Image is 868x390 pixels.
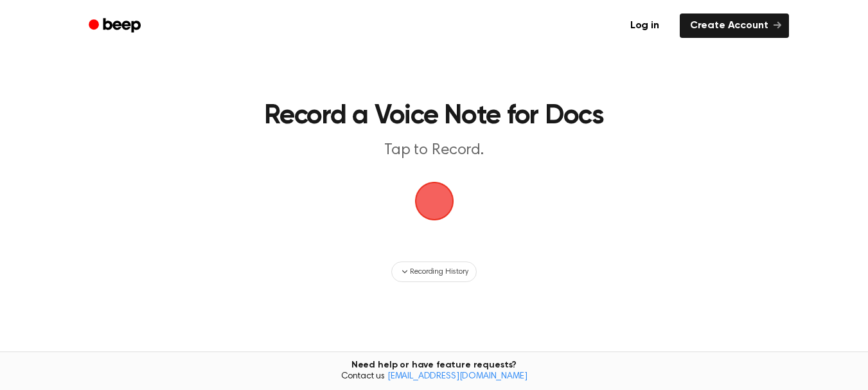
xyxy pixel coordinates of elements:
[680,13,789,38] a: Create Account
[391,261,476,282] button: Recording History
[139,103,729,130] h1: Record a Voice Note for Docs
[410,266,468,278] span: Recording History
[188,140,681,161] p: Tap to Record.
[617,11,672,40] a: Log in
[415,182,454,220] img: Beep Logo
[8,371,860,383] span: Contact us
[80,13,152,39] a: Beep
[387,372,527,381] a: [EMAIL_ADDRESS][DOMAIN_NAME]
